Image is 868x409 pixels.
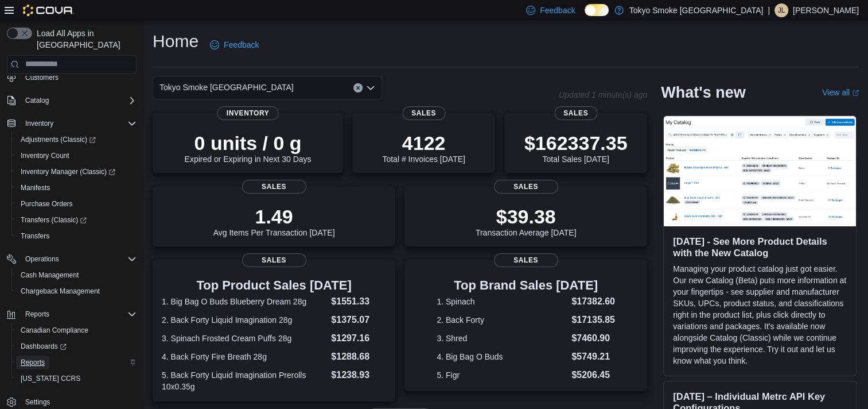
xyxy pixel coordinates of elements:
[2,115,141,132] button: Inventory
[242,253,306,267] span: Sales
[16,284,137,298] span: Chargeback Management
[21,70,137,84] span: Customers
[585,16,585,17] span: Dark Mode
[159,80,294,94] span: Tokyo Smoke [GEOGRAPHIC_DATA]
[353,83,363,92] button: Clear input
[25,73,59,82] span: Customers
[16,229,54,243] a: Transfers
[25,254,59,264] span: Operations
[224,39,259,51] span: Feedback
[21,287,100,296] span: Chargeback Management
[11,322,141,338] button: Canadian Compliance
[11,338,141,354] a: Dashboards
[11,196,141,212] button: Purchase Orders
[162,296,326,307] dt: 1. Big Bag O Buds Blueberry Dream 28g
[242,180,306,194] span: Sales
[331,331,386,345] dd: $1297.16
[162,351,326,362] dt: 4. Back Forty Fire Breath 28g
[11,283,141,299] button: Chargeback Management
[437,314,567,326] dt: 2. Back Forty
[162,314,326,326] dt: 2. Back Forty Liquid Imagination 28g
[25,119,53,128] span: Inventory
[852,90,859,97] svg: External link
[32,28,137,51] span: Load All Apps in [GEOGRAPHIC_DATA]
[217,106,279,120] span: Inventory
[162,333,326,344] dt: 3. Spinach Frosted Cream Puffs 28g
[16,165,120,179] a: Inventory Manager (Classic)
[822,88,859,97] a: View allExternal link
[366,83,375,92] button: Open list of options
[21,231,49,241] span: Transfers
[21,117,137,130] span: Inventory
[21,307,54,321] button: Reports
[16,181,55,195] a: Manifests
[382,132,465,155] p: 4122
[571,295,615,308] dd: $17382.60
[21,183,50,192] span: Manifests
[21,94,137,107] span: Catalog
[153,30,198,53] h1: Home
[16,197,77,211] a: Purchase Orders
[16,268,137,282] span: Cash Management
[16,213,137,227] span: Transfers (Classic)
[476,205,577,228] p: $39.38
[16,213,91,227] a: Transfers (Classic)
[11,228,141,244] button: Transfers
[21,358,45,367] span: Reports
[21,135,96,144] span: Adjustments (Classic)
[21,167,115,176] span: Inventory Manager (Classic)
[768,3,770,17] p: |
[2,251,141,267] button: Operations
[16,133,100,146] a: Adjustments (Classic)
[571,313,615,327] dd: $17135.85
[778,3,785,17] span: JL
[16,149,137,163] span: Inventory Count
[673,263,847,366] p: Managing your product catalog just got easier. Our new Catalog (Beta) puts more information at yo...
[494,180,558,194] span: Sales
[11,267,141,283] button: Cash Management
[793,3,859,17] p: [PERSON_NAME]
[524,132,628,155] p: $162337.35
[16,372,137,385] span: Washington CCRS
[16,165,137,179] span: Inventory Manager (Classic)
[16,356,49,369] a: Reports
[476,205,577,237] div: Transaction Average [DATE]
[162,279,386,292] h3: Top Product Sales [DATE]
[11,212,141,228] a: Transfers (Classic)
[213,205,335,237] div: Avg Items Per Transaction [DATE]
[2,69,141,86] button: Customers
[774,3,788,17] div: Jennifer Lamont
[524,132,628,164] div: Total Sales [DATE]
[2,306,141,322] button: Reports
[162,369,326,392] dt: 5. Back Forty Liquid Imagination Prerolls 10x0.35g
[16,339,71,353] a: Dashboards
[185,132,312,155] p: 0 units / 0 g
[2,92,141,109] button: Catalog
[25,310,49,319] span: Reports
[21,307,137,321] span: Reports
[21,326,88,335] span: Canadian Compliance
[11,354,141,371] button: Reports
[16,133,137,146] span: Adjustments (Classic)
[11,371,141,387] button: [US_STATE] CCRS
[673,236,847,258] h3: [DATE] - See More Product Details with the New Catalog
[21,215,87,225] span: Transfers (Classic)
[661,83,745,102] h2: What's new
[21,374,80,383] span: [US_STATE] CCRS
[16,268,83,282] a: Cash Management
[21,94,53,107] button: Catalog
[629,3,764,17] p: Tokyo Smoke [GEOGRAPHIC_DATA]
[331,350,386,364] dd: $1288.68
[21,342,67,351] span: Dashboards
[437,296,567,307] dt: 1. Spinach
[571,350,615,364] dd: $5749.21
[16,372,85,385] a: [US_STATE] CCRS
[21,252,137,266] span: Operations
[16,197,137,211] span: Purchase Orders
[559,90,647,99] p: Updated 1 minute(s) ago
[21,71,63,84] a: Customers
[571,331,615,345] dd: $7460.90
[16,181,137,195] span: Manifests
[494,253,558,267] span: Sales
[437,333,567,344] dt: 3. Shred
